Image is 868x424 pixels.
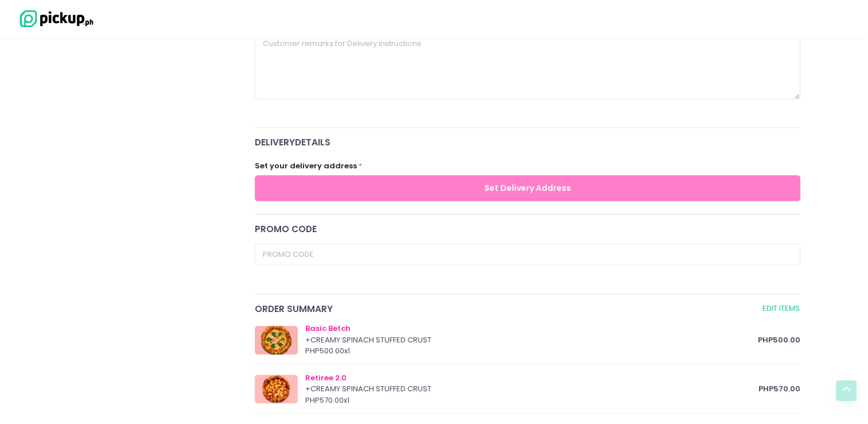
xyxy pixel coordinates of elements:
[305,345,758,357] div: PHP 500.00 x 1
[14,9,95,29] img: logo
[255,222,801,236] div: Promo code
[255,136,801,149] span: delivery Details
[762,302,800,315] a: Edit Items
[255,175,801,201] button: Set Delivery Address
[305,383,759,395] div: + CREAMY SPINACH STUFFED CRUST
[255,160,357,172] label: Set your delivery address
[305,323,758,334] div: Basic Betch
[305,395,759,406] div: PHP 570.00 x 1
[758,383,800,395] span: PHP 570.00
[758,334,800,346] span: PHP 500.00
[305,372,759,384] div: Retiree 2.0
[255,302,760,315] span: Order Summary
[305,334,758,346] div: + CREAMY SPINACH STUFFED CRUST
[255,244,801,265] input: Promo Code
